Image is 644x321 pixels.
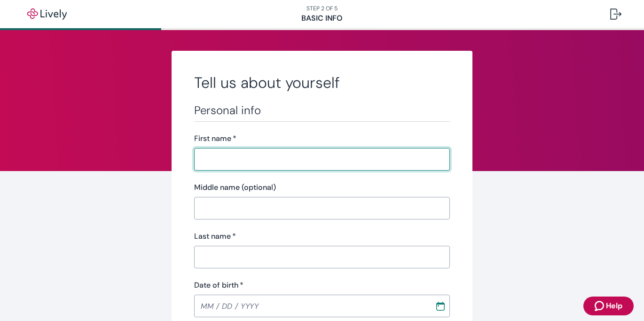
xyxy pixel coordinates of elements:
button: Choose date [432,298,449,314]
input: MM / DD / YYYY [194,297,428,315]
span: Help [606,300,622,312]
h3: Personal info [194,103,450,117]
svg: Zendesk support icon [595,300,606,312]
label: Last name [194,231,236,242]
img: Lively [21,8,73,20]
button: Log out [603,3,629,25]
label: Middle name (optional) [194,182,276,193]
h2: Tell us about yourself [194,73,450,92]
svg: Calendar [436,301,445,311]
label: First name [194,133,236,144]
button: Zendesk support iconHelp [583,297,634,315]
label: Date of birth [194,280,243,291]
